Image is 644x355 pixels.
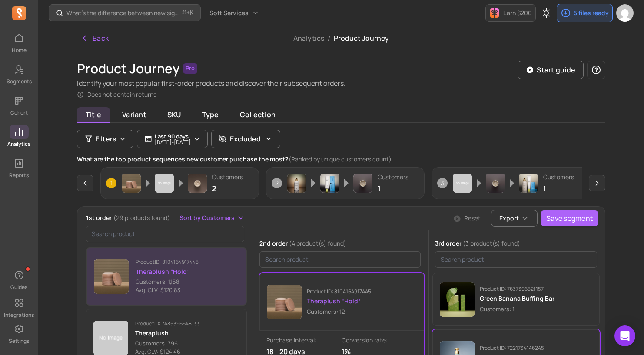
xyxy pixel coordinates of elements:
p: Earn $200 [503,9,532,17]
p: 1 [543,183,574,194]
img: Product image [155,174,174,193]
p: 3rd order [435,239,597,248]
p: Theraplush “Hold” [307,297,371,306]
p: Customers [378,173,408,181]
span: Soft Services [209,9,249,17]
input: search product [86,226,244,242]
img: Product image [287,174,306,193]
p: Avg. CLV: $120.83 [136,286,199,295]
span: 2 [272,178,282,188]
button: Earn $200 [485,4,536,22]
p: Green Banana Buffing Bar [480,294,554,303]
span: 3 [437,178,448,188]
p: Settings [9,338,29,345]
img: Product image [353,174,372,193]
p: Reports [9,172,29,179]
button: Soft Services [204,5,264,21]
span: Export [499,214,519,223]
input: search product [259,251,421,268]
p: 5 files ready [574,9,609,17]
img: Product image [267,285,302,319]
p: Product ID: 7637396521157 [480,286,554,293]
p: Cohort [10,109,28,116]
img: Product image [94,259,129,294]
img: Product image [440,282,475,317]
img: Product image [122,174,141,193]
img: Product image [320,174,339,193]
kbd: K [190,10,193,16]
img: Product image [519,174,538,193]
img: Product image [486,174,505,193]
button: Product imageProduct ID: 7637396521157Green Banana Buffing BarCustomers: 1 [432,273,600,326]
span: Product Journey [334,33,389,43]
p: What’s the difference between new signups and new customers? [66,9,179,17]
span: + [183,8,193,17]
button: 2Product imageProduct imageProduct imageCustomers1 [266,167,425,199]
button: 5 files ready [557,4,613,22]
button: ProductID: 8104164917445Theraplush “Hold”Customers: 1,158Avg. CLV: $120.83 [86,247,247,306]
p: Identify your most popular first-order products and discover their subsequent orders. [77,78,345,89]
span: (Ranked by unique customers count) [289,155,392,163]
span: Pro [183,63,197,74]
button: Export [491,210,538,227]
p: Product ID: 8104164917445 [307,288,371,295]
p: Segments [7,78,32,85]
img: Product image [453,174,472,193]
p: Product ID: 7221734146245 [480,345,544,352]
span: Type [193,107,228,122]
p: What are the top product sequences new customer purchase the most? [77,155,605,164]
span: (29 products found) [113,214,170,222]
span: 1 [106,178,116,188]
p: Guides [10,284,27,291]
p: Conversion rate: [342,336,417,345]
p: 1st order [86,214,170,222]
p: Product ID: 7485396648133 [135,320,200,327]
button: Last 90 days[DATE]-[DATE] [137,130,208,148]
p: 2 [212,183,243,194]
kbd: ⌘ [182,8,187,19]
button: 3Product imageProduct imageProduct imageCustomers1 [432,167,590,199]
button: Sort by Customers [179,214,245,222]
p: Product ID: 8104164917445 [136,259,199,266]
input: search product [435,251,597,268]
p: Customers: 12 [307,307,371,316]
span: Title [77,107,110,123]
p: Start guide [537,65,575,75]
button: 1Product imageProduct imageProduct imageCustomers2 [100,167,259,199]
p: Purchase interval: [266,336,342,345]
p: Customers [212,173,243,181]
h1: Product Journey [77,61,179,76]
p: Analytics [7,141,30,148]
span: Filters [96,134,116,144]
span: Collection [231,107,284,122]
span: SKU [159,107,190,122]
p: Home [12,47,27,54]
button: Save segment [541,210,598,226]
p: 1 [378,183,408,194]
button: Filters [77,130,133,148]
p: Theraplush [135,329,200,338]
p: 2nd order [259,239,421,248]
img: avatar [616,4,634,22]
button: Reset [447,214,488,223]
p: [DATE] - [DATE] [155,140,191,145]
span: Sort by Customers [179,214,235,222]
button: Product imageProduct ID: 8104164917445Theraplush “Hold”Customers: 12 [259,273,425,331]
button: Excluded [211,130,280,148]
span: / [324,33,334,43]
img: Product image [188,174,207,193]
p: Does not contain returns [87,90,156,99]
button: Start guide [518,61,584,79]
p: Customers [543,173,574,181]
button: Toggle dark mode [538,4,555,22]
p: Last 90 days [155,133,191,140]
p: Customers: 796 [135,339,200,348]
button: What’s the difference between new signups and new customers?⌘+K [49,4,201,21]
p: Theraplush “Hold” [136,267,199,276]
p: Excluded [230,134,261,144]
p: Customers: 1 [480,305,554,313]
a: Analytics [293,33,324,43]
p: Customers: 1,158 [136,278,199,286]
span: (4 product(s) found) [289,239,346,247]
p: Integrations [4,312,34,319]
